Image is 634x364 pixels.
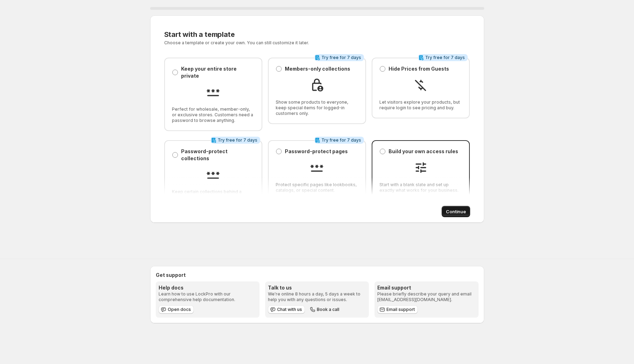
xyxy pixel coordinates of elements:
[276,182,358,193] span: Protect specific pages like lookbooks, catalogs, or special content.
[414,78,428,92] img: Hide Prices from Guests
[389,65,449,72] p: Hide Prices from Guests
[268,291,366,303] p: We're online 8 hours a day, 5 days a week to help you with any questions or issues.
[321,55,361,60] span: Try free for 7 days
[159,291,257,303] p: Learn how to use LockPro with our comprehensive help documentation.
[308,305,342,314] button: Book a call
[425,55,465,60] span: Try free for 7 days
[389,148,458,155] p: Build your own access rules
[168,307,191,312] span: Open docs
[277,307,302,312] span: Chat with us
[172,106,255,123] span: Perfect for wholesale, member-only, or exclusive stores. Customers need a password to browse anyt...
[164,30,235,39] span: Start with a template
[159,305,194,314] a: Open docs
[446,208,466,215] span: Continue
[276,99,358,116] span: Show some products to everyone, keep special items for logged-in customers only.
[377,284,475,291] h3: Email support
[172,189,255,206] span: Keep certain collections behind a password while the rest of your store is open.
[218,137,257,143] span: Try free for 7 days
[181,65,255,79] p: Keep your entire store private
[442,206,470,217] button: Continue
[386,307,415,312] span: Email support
[379,182,462,193] span: Start with a blank slate and set up exactly what works for your business.
[321,137,361,143] span: Try free for 7 days
[317,307,339,312] span: Book a call
[377,305,418,314] a: Email support
[268,284,366,291] h3: Talk to us
[181,148,255,162] p: Password-protect collections
[206,168,220,182] img: Password-protect collections
[206,85,220,99] img: Keep your entire store private
[164,40,387,46] p: Choose a template or create your own. You can still customize it later.
[414,161,428,175] img: Build your own access rules
[310,161,324,175] img: Password-protect pages
[268,305,305,314] button: Chat with us
[285,65,350,72] p: Members-only collections
[156,272,479,279] h2: Get support
[310,78,324,92] img: Members-only collections
[377,291,475,303] p: Please briefly describe your query and email [EMAIL_ADDRESS][DOMAIN_NAME].
[159,284,257,291] h3: Help docs
[285,148,348,155] p: Password-protect pages
[379,99,462,111] span: Let visitors explore your products, but require login to see pricing and buy.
